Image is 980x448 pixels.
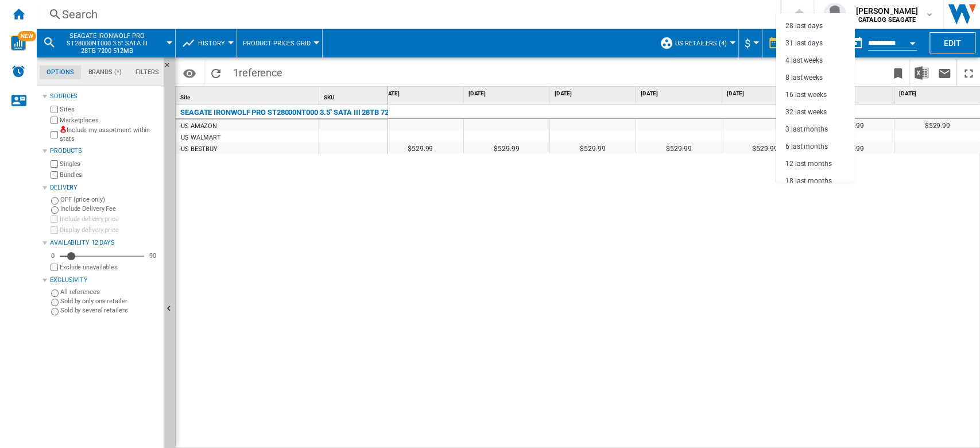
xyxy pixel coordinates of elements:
div: 12 last months [785,159,832,169]
div: 28 last days [785,21,823,31]
div: 8 last weeks [785,73,823,83]
div: 31 last days [785,38,823,48]
div: 6 last months [785,142,828,152]
div: 18 last months [785,176,832,186]
div: 16 last weeks [785,90,827,100]
div: 4 last weeks [785,56,823,65]
div: 32 last weeks [785,107,827,117]
div: 3 last months [785,125,828,134]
